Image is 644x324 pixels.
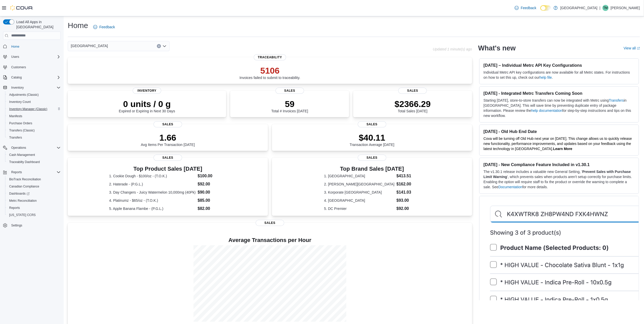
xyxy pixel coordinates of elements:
a: View allExternal link [624,46,640,50]
span: Sales [398,88,427,94]
h3: Top Brand Sales [DATE] [324,166,420,172]
h4: Average Transactions per Hour [72,237,468,243]
div: Total # Invoices [DATE] [271,99,308,113]
span: [GEOGRAPHIC_DATA] [71,43,108,49]
a: Traceabilty Dashboard [7,159,42,165]
span: Manifests [7,113,61,119]
a: BioTrack Reconciliation [7,176,43,182]
span: Traceabilty Dashboard [7,159,61,165]
dd: $85.00 [198,197,226,204]
button: Operations [1,144,63,151]
div: Tre Mace [602,5,609,11]
button: Open list of options [162,44,167,48]
a: Canadian Compliance [7,183,41,190]
div: Total Sales [DATE] [395,99,431,113]
a: Purchase Orders [7,120,34,126]
a: Transfers [7,134,24,141]
h3: Top Product Sales [DATE] [109,166,227,172]
span: Sales [276,88,304,94]
span: Users [11,55,19,59]
span: Inventory [9,85,61,91]
button: Inventory Count [5,98,63,105]
span: Sales [358,121,386,127]
span: Reports [11,170,22,174]
h3: [DATE] - New Compliance Feature Included in v1.30.1 [484,162,635,167]
span: Transfers [7,134,61,141]
span: Users [9,54,61,60]
span: Canadian Compliance [7,183,61,190]
span: Reports [9,169,61,175]
dt: 2. Haterade - (P.G.L.) [109,182,196,187]
a: Inventory Count [7,99,33,105]
span: Adjustments (Classic) [7,92,61,98]
button: BioTrack Reconciliation [5,176,63,183]
span: [US_STATE] CCRS [9,213,36,217]
strong: Prevent Sales with Purchase Limit Warning [484,170,631,179]
span: Sales [256,220,284,226]
dt: 1. Cookie Dough - $100/oz - (T.O.K.) [109,173,196,179]
dd: $93.00 [396,197,420,204]
button: Users [1,53,63,60]
button: Clear input [157,44,161,48]
button: Traceabilty Dashboard [5,158,63,166]
h3: [DATE] – Individual Metrc API Key Configurations [484,63,635,68]
dt: 4. Platinumz - $65/oz - (T.O.K.) [109,198,196,203]
dt: 3. Day Changers - Juicy Watermelon 10,000mg (40Pk) [109,190,196,195]
span: Inventory Manager (Classic) [7,106,61,112]
button: Adjustments (Classic) [5,91,63,98]
dd: $90.00 [198,189,226,195]
p: [PERSON_NAME] [611,5,640,11]
button: Inventory [1,84,63,91]
p: Updated 1 minute(s) ago [433,47,472,51]
dd: $92.00 [396,206,420,212]
dt: 2. [PERSON_NAME][GEOGRAPHIC_DATA] [324,182,394,187]
nav: Complex example [3,41,61,242]
a: Manifests [7,113,24,119]
button: Canadian Compliance [5,183,63,190]
span: Cash Management [7,152,61,158]
button: Transfers (Classic) [5,127,63,134]
div: Expired or Expiring in Next 30 Days [119,99,175,113]
button: Inventory Manager (Classic) [5,105,63,113]
a: Feedback [513,3,538,13]
div: Transaction Average [DATE] [350,132,394,147]
a: Settings [9,222,24,228]
a: Adjustments (Classic) [7,92,41,98]
p: 59 [271,99,308,109]
button: Cash Management [5,151,63,158]
span: Transfers [9,136,22,140]
a: Transfers [609,98,624,102]
span: Home [11,45,19,49]
dt: 1. [GEOGRAPHIC_DATA] [324,173,394,179]
span: Feedback [99,24,115,30]
p: 5106 [240,65,300,76]
span: Traceabilty Dashboard [9,160,40,164]
button: [US_STATE] CCRS [5,211,63,219]
span: Inventory [11,86,24,90]
span: Purchase Orders [9,121,32,125]
span: Sales [154,155,182,161]
dd: $162.00 [396,181,420,187]
p: $2366.29 [395,99,431,109]
button: Manifests [5,113,63,120]
p: The v1.30.1 release includes a valuable new General Setting, ' ', which prevents sales when produ... [484,169,635,190]
p: | [599,5,600,11]
p: Individual Metrc API key configurations are now available for all Metrc states. For instructions ... [484,70,635,80]
span: Inventory Count [9,100,31,104]
span: Inventory [133,88,161,94]
span: Settings [11,223,22,227]
svg: External link [637,47,640,50]
button: Purchase Orders [5,120,63,127]
span: Canadian Compliance [9,184,39,188]
button: Catalog [9,74,24,80]
a: Dashboards [5,190,63,197]
span: Cova will be turning off Old Hub next year on [DATE]. This change allows us to quickly release ne... [484,137,632,151]
a: Customers [9,64,28,70]
button: Transfers [5,134,63,141]
span: Operations [11,146,26,150]
img: Cova [10,5,33,10]
button: Users [9,54,21,60]
span: Transfers (Classic) [7,127,61,133]
a: help documentation [531,109,562,113]
a: [US_STATE] CCRS [7,212,38,218]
